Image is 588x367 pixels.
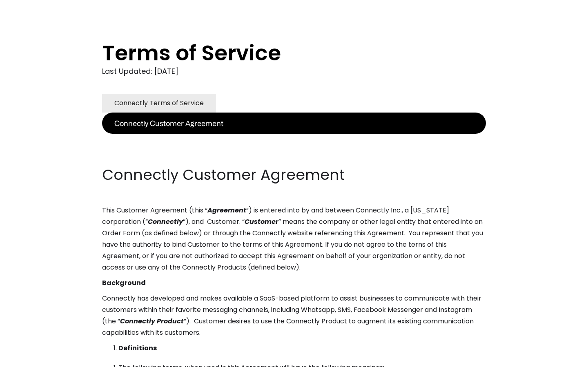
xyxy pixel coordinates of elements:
[102,149,486,161] p: ‍
[102,293,486,338] p: Connectly has developed and makes available a SaaS-based platform to assist businesses to communi...
[102,65,486,77] div: Last Updated: [DATE]
[114,117,223,129] div: Connectly Customer Agreement
[148,217,183,226] em: Connectly
[120,316,184,326] em: Connectly Product
[207,206,246,215] em: Agreement
[245,217,278,226] em: Customer
[102,134,486,145] p: ‍
[118,343,157,353] strong: Definitions
[114,97,204,109] div: Connectly Terms of Service
[102,41,453,65] h1: Terms of Service
[16,353,49,364] ul: Language list
[8,352,49,364] aside: Language selected: English
[102,165,486,185] h2: Connectly Customer Agreement
[102,205,486,273] p: This Customer Agreement (this “ ”) is entered into by and between Connectly Inc., a [US_STATE] co...
[102,278,146,287] strong: Background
